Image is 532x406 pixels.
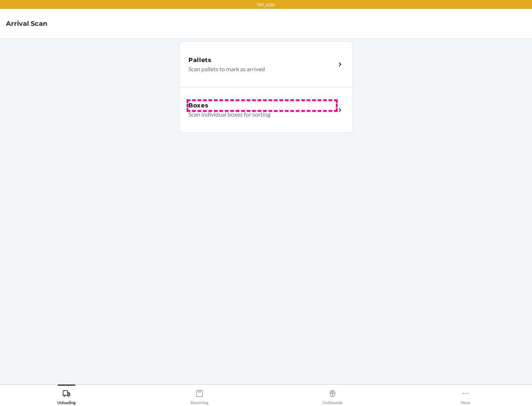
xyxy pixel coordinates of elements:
[188,110,330,119] p: Scan individual boxes for sorting
[191,386,208,405] div: Receiving
[399,385,532,405] button: More
[461,386,470,405] div: More
[266,385,399,405] button: Outbounds
[57,386,76,405] div: Unloading
[188,101,209,110] h5: Boxes
[6,19,47,28] h4: Arrival Scan
[188,56,212,65] h5: Pallets
[133,385,266,405] button: Receiving
[188,65,330,73] p: Scan pallets to mark as arrived
[179,87,353,133] a: BoxesScan individual boxes for sorting
[323,386,342,405] div: Outbounds
[257,1,275,8] p: TST_LOG
[179,41,353,87] a: PalletsScan pallets to mark as arrived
